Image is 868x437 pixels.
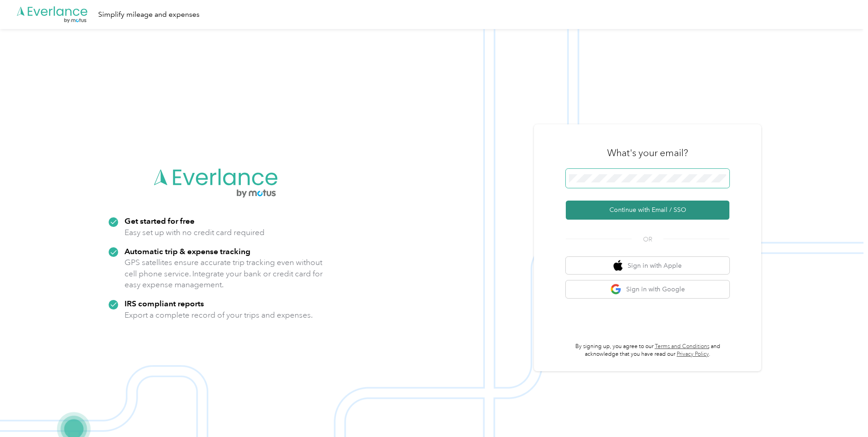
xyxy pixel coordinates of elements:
[125,299,204,308] strong: IRS compliant reports
[632,235,663,244] span: OR
[125,216,195,226] strong: Get started for free
[566,201,729,220] button: Continue with Email / SSO
[566,343,729,358] p: By signing up, you agree to our and acknowledge that you have read our .
[125,227,264,238] p: Easy set up with no credit card required
[566,280,729,298] button: google logoSign in with Google
[566,257,729,275] button: apple logoSign in with Apple
[98,9,200,20] div: Simplify mileage and expenses
[125,309,313,321] p: Export a complete record of your trips and expenses.
[614,260,623,271] img: apple logo
[607,147,688,159] h3: What's your email?
[610,284,622,295] img: google logo
[655,343,709,350] a: Terms and Conditions
[677,351,709,358] a: Privacy Policy
[125,257,323,290] p: GPS satellites ensure accurate trip tracking even without cell phone service. Integrate your bank...
[125,246,250,256] strong: Automatic trip & expense tracking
